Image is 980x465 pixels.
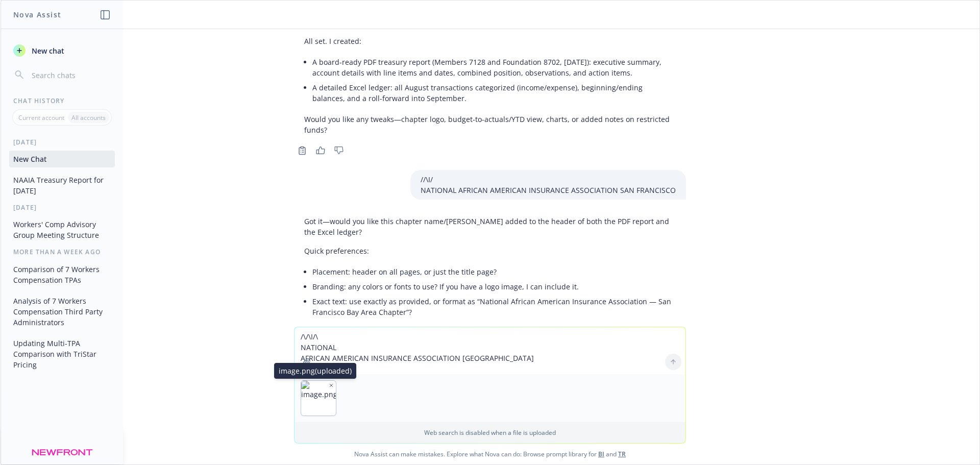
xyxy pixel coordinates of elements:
span: New chat [30,45,64,56]
li: A detailed Excel ledger: all August transactions categorized (income/expense), beginning/ending b... [312,80,676,106]
button: Thumbs down [331,143,347,158]
p: Would you like any tweaks—chapter logo, budget-to-actuals/YTD view, charts, or added notes on res... [304,114,676,135]
p: Quick preferences: [304,246,676,256]
a: BI [598,450,604,458]
li: A board-ready PDF treasury report (Members 7128 and Foundation 8702, [DATE]): executive summary, ... [312,55,676,80]
p: Got it—would you like this chapter name/[PERSON_NAME] added to the header of both the PDF report ... [304,216,676,237]
div: Chat History [1,96,123,105]
li: Exact text: use exactly as provided, or format as “National African American Insurance Associatio... [312,294,676,320]
button: Updating Multi-TPA Comparison with TriStar Pricing [9,335,115,373]
div: More than a week ago [1,248,123,256]
button: New Chat [9,151,115,167]
input: Search chats [30,68,111,82]
button: Workers' Comp Advisory Group Meeting Structure [9,216,115,243]
button: New chat [9,41,115,60]
a: TR [618,450,626,458]
button: Comparison of 7 Workers Compensation TPAs [9,261,115,288]
h1: Nova Assist [13,9,61,20]
span: Nova Assist can make mistakes. Explore what Nova can do: Browse prompt library for and [5,444,975,464]
li: Placement: header on all pages, or just the title page? [312,264,676,279]
img: image.png [301,381,336,415]
svg: Copy to clipboard [298,146,307,155]
p: Current account [18,113,64,122]
p: All set. I created: [304,36,676,46]
p: Web search is disabled when a file is uploaded [301,428,679,437]
div: [DATE] [1,203,123,212]
p: //\I/ NATIONAL AFRICAN AMERICAN INSURANCE ASSOCIATION SAN FRANCISCO [421,174,676,195]
div: [DATE] [1,138,123,146]
button: Analysis of 7 Workers Compensation Third Party Administrators [9,292,115,331]
button: NAAIA Treasury Report for [DATE] [9,172,115,199]
li: Branding: any colors or fonts to use? If you have a logo image, I can include it. [312,279,676,294]
p: All accounts [71,113,106,122]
